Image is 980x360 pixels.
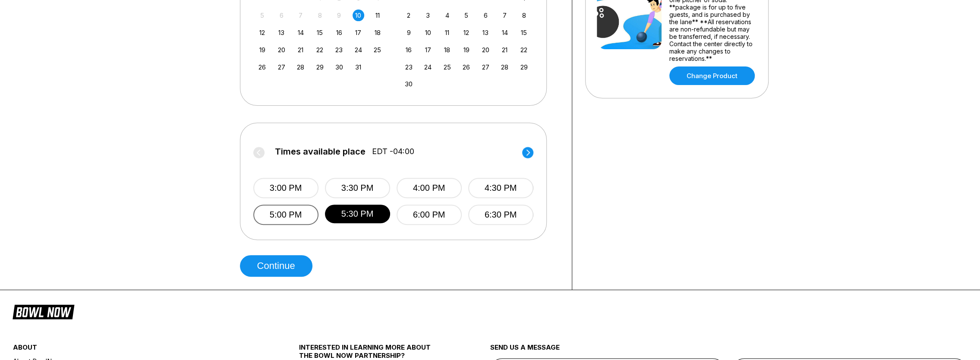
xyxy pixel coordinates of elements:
[422,44,434,56] div: Choose Monday, November 17th, 2025
[240,255,312,277] button: Continue
[325,205,390,223] button: 5:30 PM
[403,44,415,56] div: Choose Sunday, November 16th, 2025
[333,27,345,38] div: Choose Thursday, October 16th, 2025
[403,61,415,73] div: Choose Sunday, November 23rd, 2025
[295,27,306,38] div: Choose Tuesday, October 14th, 2025
[397,178,462,198] button: 4:00 PM
[441,61,453,73] div: Choose Tuesday, November 25th, 2025
[422,27,434,38] div: Choose Monday, November 10th, 2025
[256,27,268,38] div: Choose Sunday, October 12th, 2025
[256,61,268,73] div: Choose Sunday, October 26th, 2025
[422,9,434,21] div: Choose Monday, November 3rd, 2025
[518,44,530,56] div: Choose Saturday, November 22nd, 2025
[325,178,390,198] button: 3:30 PM
[518,61,530,73] div: Choose Saturday, November 29th, 2025
[460,44,472,56] div: Choose Wednesday, November 19th, 2025
[353,9,364,21] div: Choose Friday, October 10th, 2025
[422,61,434,73] div: Choose Monday, November 24th, 2025
[499,61,510,73] div: Choose Friday, November 28th, 2025
[372,27,383,38] div: Choose Saturday, October 18th, 2025
[353,61,364,73] div: Choose Friday, October 31st, 2025
[253,205,318,225] button: 5:00 PM
[372,9,383,21] div: Choose Saturday, October 11th, 2025
[314,61,326,73] div: Choose Wednesday, October 29th, 2025
[276,61,287,73] div: Choose Monday, October 27th, 2025
[468,178,533,198] button: 4:30 PM
[256,44,268,56] div: Choose Sunday, October 19th, 2025
[256,9,268,21] div: Not available Sunday, October 5th, 2025
[490,343,967,358] div: send us a message
[253,178,318,198] button: 3:00 PM
[480,44,492,56] div: Choose Thursday, November 20th, 2025
[333,61,345,73] div: Choose Thursday, October 30th, 2025
[314,44,326,56] div: Choose Wednesday, October 22nd, 2025
[353,27,364,38] div: Choose Friday, October 17th, 2025
[333,9,345,21] div: Not available Thursday, October 9th, 2025
[276,27,287,38] div: Choose Monday, October 13th, 2025
[518,9,530,21] div: Choose Saturday, November 8th, 2025
[314,9,326,21] div: Not available Wednesday, October 8th, 2025
[460,61,472,73] div: Choose Wednesday, November 26th, 2025
[295,9,306,21] div: Not available Tuesday, October 7th, 2025
[499,9,510,21] div: Choose Friday, November 7th, 2025
[441,27,453,38] div: Choose Tuesday, November 11th, 2025
[295,61,306,73] div: Choose Tuesday, October 28th, 2025
[441,44,453,56] div: Choose Tuesday, November 18th, 2025
[460,9,472,21] div: Choose Wednesday, November 5th, 2025
[669,66,755,85] a: Change Product
[518,27,530,38] div: Choose Saturday, November 15th, 2025
[499,44,510,56] div: Choose Friday, November 21st, 2025
[499,27,510,38] div: Choose Friday, November 14th, 2025
[353,44,364,56] div: Choose Friday, October 24th, 2025
[295,44,306,56] div: Choose Tuesday, October 21st, 2025
[13,343,252,356] div: about
[397,205,462,225] button: 6:00 PM
[480,9,492,21] div: Choose Thursday, November 6th, 2025
[333,44,345,56] div: Choose Thursday, October 23rd, 2025
[276,44,287,56] div: Choose Monday, October 20th, 2025
[276,9,287,21] div: Not available Monday, October 6th, 2025
[403,27,415,38] div: Choose Sunday, November 9th, 2025
[480,27,492,38] div: Choose Thursday, November 13th, 2025
[403,78,415,90] div: Choose Sunday, November 30th, 2025
[480,61,492,73] div: Choose Thursday, November 27th, 2025
[372,44,383,56] div: Choose Saturday, October 25th, 2025
[314,27,326,38] div: Choose Wednesday, October 15th, 2025
[372,147,414,156] span: EDT -04:00
[403,9,415,21] div: Choose Sunday, November 2nd, 2025
[275,147,366,156] span: Times available place
[441,9,453,21] div: Choose Tuesday, November 4th, 2025
[468,205,533,225] button: 6:30 PM
[460,27,472,38] div: Choose Wednesday, November 12th, 2025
